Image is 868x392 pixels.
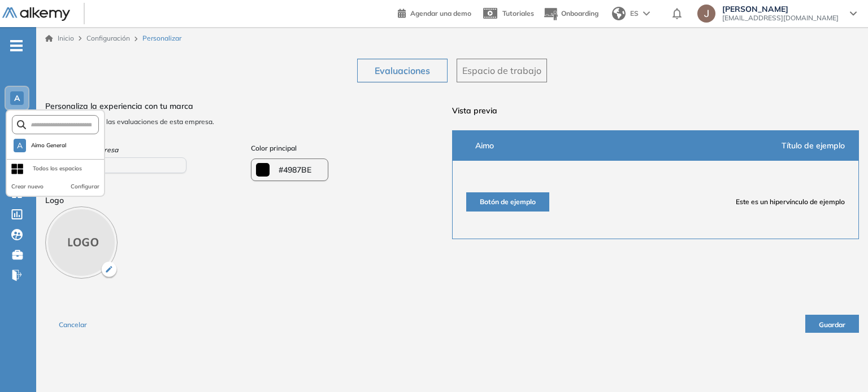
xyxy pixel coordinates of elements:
img: Logo [2,7,70,21]
img: world [612,7,626,20]
span: Logo [45,195,118,206]
span: Evaluaciones [375,64,430,77]
i: - [10,45,23,47]
img: arrow [643,11,650,16]
span: [EMAIL_ADDRESS][DOMAIN_NAME] [722,14,839,23]
button: Configurar [71,182,99,191]
button: Botón de ejemplo [466,192,549,212]
a: Inicio [45,33,74,43]
span: #4987BE [279,164,311,176]
span: Personalizar [142,33,181,43]
span: Color principal [251,144,297,152]
span: Onboarding [561,9,598,17]
iframe: Chat Widget [665,262,868,392]
div: Todos los espacios [33,164,82,173]
span: Tutoriales [502,9,534,17]
span: Agendar una demo [410,9,471,17]
span: Aimo [475,140,494,152]
span: Vista previa [452,105,859,117]
button: Cancelar [45,315,101,333]
span: A [14,94,20,103]
span: Se aplicará a todas las evaluaciones de esta empresa. [45,117,452,127]
a: Agendar una demo [398,6,471,19]
span: Configuración [86,34,130,42]
img: Ícono de lapiz de edición [101,262,118,279]
span: Este es un hipervínculo de ejemplo [736,197,845,207]
span: Nombre de la empresa [45,145,246,155]
button: Onboarding [543,2,598,26]
button: Evaluaciones [357,59,448,82]
span: ES [630,8,639,19]
img: PROFILE_MENU_LOGO_USER [45,206,118,279]
div: Widget de chat [665,262,868,392]
span: Personaliza la experiencia con tu marca [45,100,452,112]
span: Cancelar [59,320,87,329]
span: [PERSON_NAME] [722,5,839,14]
span: A [17,141,23,150]
span: Título de ejemplo [782,140,845,152]
button: Crear nuevo [11,182,44,191]
span: Aimo General [31,141,67,150]
span: Espacio de trabajo [462,64,541,77]
button: Espacio de trabajo [457,59,547,82]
